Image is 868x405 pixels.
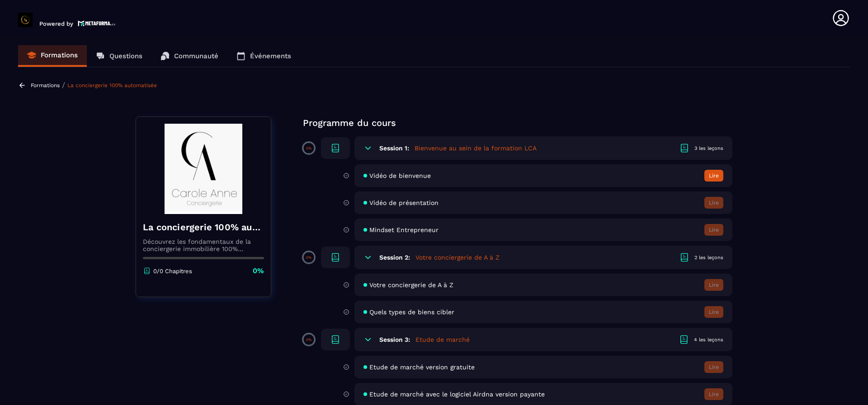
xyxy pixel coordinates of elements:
span: Vidéo de présentation [369,199,439,206]
h5: Bienvenue au sein de la formation LCA [415,144,537,153]
p: 0% [306,146,311,150]
button: Lire [704,388,723,400]
span: Etude de marché avec le logiciel Airdna version payante [369,391,545,398]
span: Mindset Entrepreneur [369,226,439,233]
a: Questions [87,45,151,67]
button: Lire [704,224,723,236]
h6: Session 3: [379,336,410,343]
p: 0% [306,338,311,342]
p: Communauté [174,52,218,60]
h6: Session 1: [379,144,409,152]
span: Quels types de biens cibler [369,308,454,316]
a: Événements [227,45,300,67]
button: Lire [704,279,723,291]
a: Formations [31,82,60,88]
img: logo-branding [18,13,33,27]
h4: La conciergerie 100% automatisée [143,221,264,233]
div: 3 les leçons [694,145,723,152]
span: Votre conciergerie de A à Z [369,281,453,289]
p: Programme du cours [303,116,732,129]
h6: Session 2: [379,254,410,261]
button: Lire [704,306,723,318]
a: Formations [18,45,87,67]
img: banner [143,124,264,214]
a: Communauté [151,45,227,67]
p: 0% [306,256,311,260]
a: La conciergerie 100% automatisée [67,82,157,88]
p: Questions [109,52,142,60]
span: Etude de marché version gratuite [369,363,475,371]
p: 0/0 Chapitres [153,268,192,275]
p: Formations [41,51,78,59]
h5: Votre conciergerie de A à Z [415,253,500,262]
div: 4 les leçons [694,336,723,343]
img: logo [78,19,116,27]
button: Lire [704,197,723,209]
span: / [62,81,65,89]
p: 0% [253,266,264,276]
p: Powered by [39,20,73,27]
div: 2 les leçons [694,254,723,261]
p: Découvrez les fondamentaux de la conciergerie immobilière 100% automatisée. Cette formation est c... [143,238,264,252]
h5: Etude de marché [415,335,470,344]
span: Vidéo de bienvenue [369,172,431,179]
p: Événements [250,52,291,60]
button: Lire [704,361,723,373]
button: Lire [704,170,723,182]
